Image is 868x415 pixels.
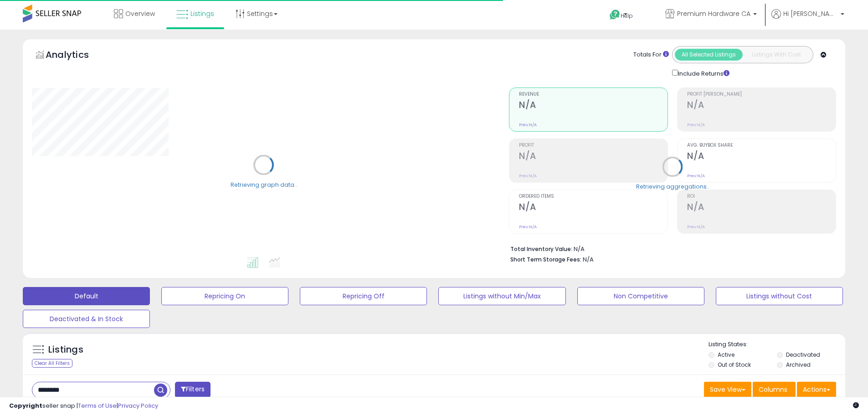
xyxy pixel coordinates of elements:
[633,51,669,59] div: Totals For
[46,48,107,63] h5: Analytics
[718,361,751,369] label: Out of Stock
[677,9,750,18] span: Premium Hardware CA
[675,49,743,61] button: All Selected Listings
[9,402,158,410] div: seller snap | |
[175,382,211,398] button: Filters
[577,287,704,305] button: Non Competitive
[32,359,72,368] div: Clear All Filters
[9,401,42,410] strong: Copyright
[125,9,155,18] span: Overview
[786,361,811,369] label: Archived
[704,382,751,397] button: Save View
[718,351,734,359] label: Active
[621,12,633,20] span: Help
[161,287,288,305] button: Repricing On
[636,182,709,190] div: Retrieving aggregations..
[48,343,83,356] h5: Listings
[118,401,158,410] a: Privacy Policy
[438,287,565,305] button: Listings without Min/Max
[231,180,297,189] div: Retrieving graph data..
[783,9,838,18] span: Hi [PERSON_NAME]
[759,385,787,394] span: Columns
[602,2,651,30] a: Help
[78,401,117,410] a: Terms of Use
[300,287,427,305] button: Repricing Off
[665,68,740,78] div: Include Returns
[771,9,844,30] a: Hi [PERSON_NAME]
[742,49,810,61] button: Listings With Cost
[786,351,820,359] label: Deactivated
[23,287,150,305] button: Default
[190,9,214,18] span: Listings
[709,340,845,349] p: Listing States:
[23,310,150,328] button: Deactivated & In Stock
[609,9,621,20] i: Get Help
[716,287,843,305] button: Listings without Cost
[753,382,796,397] button: Columns
[797,382,836,397] button: Actions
